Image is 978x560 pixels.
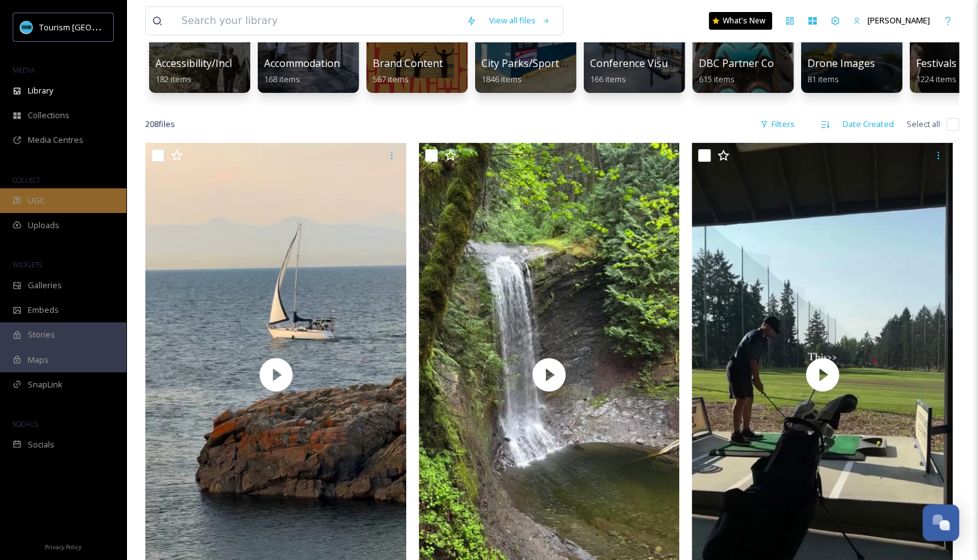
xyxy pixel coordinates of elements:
a: City Parks/Sport Images1846 items [481,58,596,85]
span: SOCIALS [13,419,38,429]
span: Socials [28,439,54,451]
span: 208 file s [145,118,175,130]
a: Drone Images81 items [807,58,875,85]
span: DBC Partner Contrent [699,56,804,70]
span: Tourism [GEOGRAPHIC_DATA] [39,21,152,33]
a: Brand Content567 items [373,58,443,85]
span: Uploads [28,219,59,231]
a: [PERSON_NAME] [847,8,936,33]
span: Select all [907,118,940,130]
span: Media Centres [28,134,83,146]
span: Drone Images [807,56,875,70]
div: Date Created [836,112,900,137]
a: What's New [709,12,772,30]
a: Accessibility/Inclusivity182 items [155,58,262,85]
span: 81 items [807,73,839,85]
span: Library [28,85,53,97]
span: UGC [28,195,45,207]
span: Collections [28,109,69,121]
span: Accessibility/Inclusivity [155,56,262,70]
span: 615 items [699,73,735,85]
span: WIDGETS [13,260,42,269]
a: Accommodations by Biz168 items [264,58,376,85]
a: Conference Visuals166 items [590,58,681,85]
span: SnapLink [28,379,63,391]
span: 1846 items [481,73,522,85]
div: Filters [754,112,801,137]
span: [PERSON_NAME] [867,15,930,26]
a: Privacy Policy [45,539,81,554]
img: tourism_nanaimo_logo.jpeg [20,21,33,33]
span: Maps [28,354,49,366]
span: 182 items [155,73,191,85]
span: Brand Content [373,56,443,70]
span: Galleries [28,279,62,291]
span: 1224 items [916,73,957,85]
span: Embeds [28,304,59,316]
span: City Parks/Sport Images [481,56,596,70]
span: MEDIA [13,65,35,75]
span: Stories [28,329,55,341]
span: 168 items [264,73,300,85]
button: Open Chat [922,504,959,541]
span: Conference Visuals [590,56,681,70]
span: Accommodations by Biz [264,56,376,70]
span: COLLECT [13,175,40,185]
span: 567 items [373,73,409,85]
input: Search your library [175,7,460,35]
span: 166 items [590,73,626,85]
a: View all files [483,8,557,33]
span: Privacy Policy [45,543,81,551]
a: DBC Partner Contrent615 items [699,58,804,85]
